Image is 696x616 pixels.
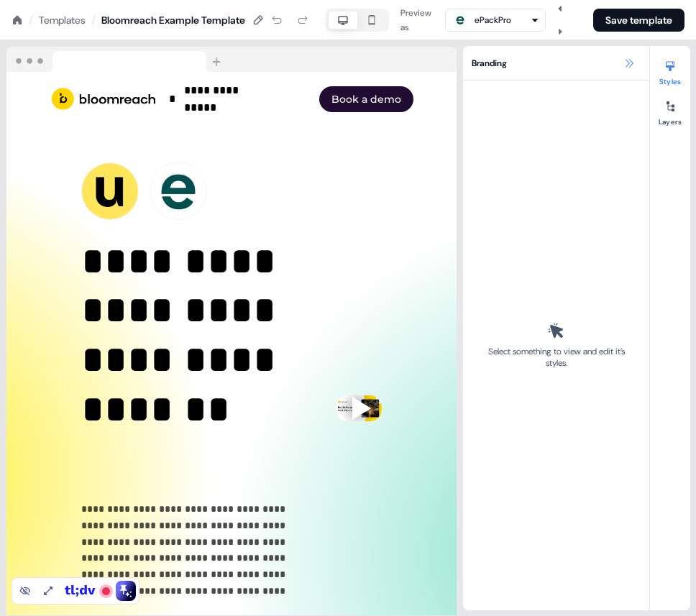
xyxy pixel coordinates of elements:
[475,13,511,27] div: ePackPro
[593,9,684,32] button: Save template
[29,12,33,28] div: /
[39,13,86,27] a: Templates
[319,86,413,112] button: Book a demo
[273,86,413,112] div: Book a demo
[483,346,629,369] div: Select something to view and edit it’s styles.
[400,6,434,35] div: Preview as
[50,86,157,112] img: Image
[650,55,690,86] button: Styles
[445,9,546,32] button: ePackPro
[101,13,245,27] div: Bloomreach Example Template
[6,47,227,73] img: Browser topbar
[463,46,649,81] div: Branding
[91,12,96,28] div: /
[650,95,690,127] button: Layers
